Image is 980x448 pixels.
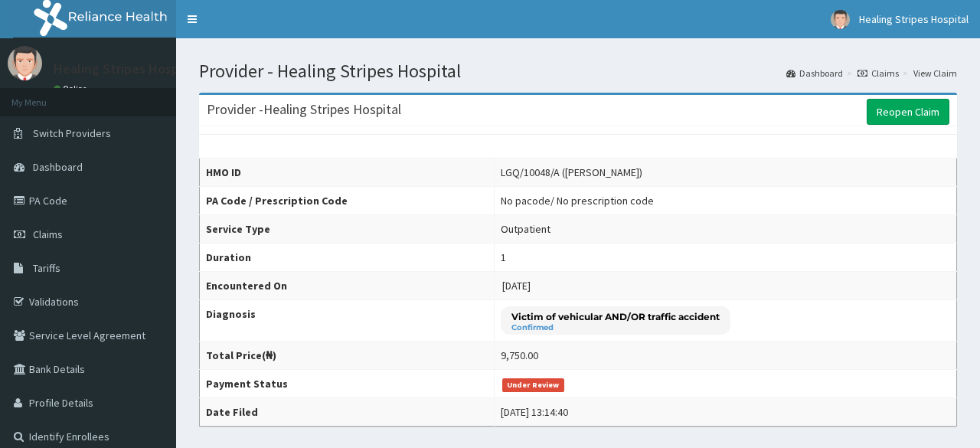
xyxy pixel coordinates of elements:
[501,348,538,363] div: 9,750.00
[913,67,957,80] a: View Claim
[501,250,506,265] div: 1
[501,221,550,237] div: Outpatient
[501,165,642,180] div: LGQ/10048/A ([PERSON_NAME])
[502,279,531,293] span: [DATE]
[200,342,495,370] th: Total Price(₦)
[207,103,401,116] h3: Provider - Healing Stripes Hospital
[511,310,720,323] p: Victim of vehicular AND/OR traffic accident
[54,83,90,94] a: Online
[867,99,949,125] a: Reopen Claim
[200,272,495,300] th: Encountered On
[33,261,60,275] span: Tariffs
[33,160,83,174] span: Dashboard
[859,12,969,26] span: Healing Stripes Hospital
[501,193,654,208] div: No pacode / No prescription code
[831,10,850,29] img: User Image
[502,378,564,392] span: Under Review
[200,215,495,244] th: Service Type
[8,46,42,80] img: User Image
[33,227,63,241] span: Claims
[200,159,495,187] th: HMO ID
[200,398,495,427] th: Date Filed
[200,187,495,215] th: PA Code / Prescription Code
[33,126,111,140] span: Switch Providers
[200,370,495,398] th: Payment Status
[200,244,495,272] th: Duration
[511,324,720,332] small: Confirmed
[199,61,957,81] h1: Provider - Healing Stripes Hospital
[501,404,568,420] div: [DATE] 13:14:40
[200,300,495,342] th: Diagnosis
[857,67,899,80] a: Claims
[786,67,843,80] a: Dashboard
[54,62,199,76] p: Healing Stripes Hospital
